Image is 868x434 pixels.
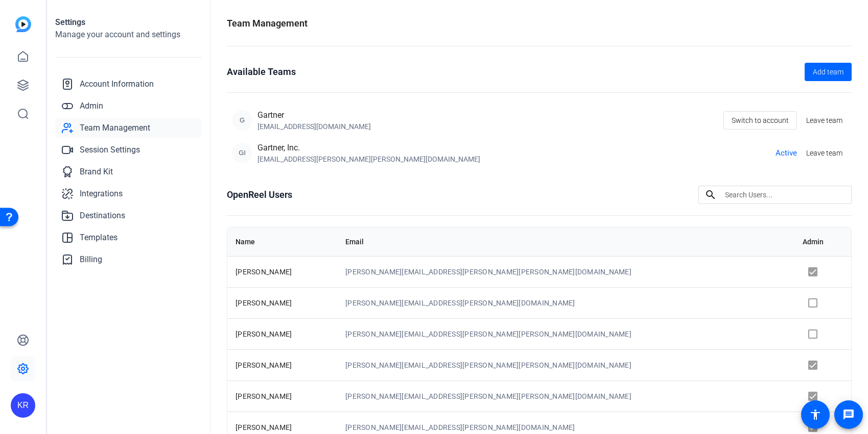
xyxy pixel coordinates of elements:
div: GI [232,143,252,163]
td: [PERSON_NAME][EMAIL_ADDRESS][PERSON_NAME][PERSON_NAME][DOMAIN_NAME] [337,349,794,380]
span: Billing [80,253,102,266]
span: Switch to account [732,111,789,130]
button: Add team [805,63,852,81]
div: Gartner, Inc. [257,142,480,154]
h1: Available Teams [227,65,296,79]
h1: Settings [55,16,202,29]
div: G [232,110,252,131]
mat-icon: search [698,189,723,201]
div: [EMAIL_ADDRESS][DOMAIN_NAME] [257,121,371,132]
span: Session Settings [80,144,140,156]
span: Brand Kit [80,166,113,178]
div: [EMAIL_ADDRESS][PERSON_NAME][PERSON_NAME][DOMAIN_NAME] [257,154,480,164]
input: Search Users... [725,189,843,201]
a: Admin [55,96,202,116]
span: Active [776,147,797,159]
td: [PERSON_NAME][EMAIL_ADDRESS][PERSON_NAME][PERSON_NAME][DOMAIN_NAME] [337,256,794,287]
img: blue-gradient.svg [15,16,31,32]
mat-icon: accessibility [809,409,822,421]
h2: Manage your account and settings [55,29,202,41]
mat-icon: message [842,409,855,421]
a: Account Information [55,74,202,94]
td: [PERSON_NAME][EMAIL_ADDRESS][PERSON_NAME][PERSON_NAME][DOMAIN_NAME] [337,318,794,349]
th: Admin [794,227,851,256]
span: Add team [813,67,843,78]
span: Team Management [80,122,150,134]
span: Admin [80,100,103,112]
td: [PERSON_NAME][EMAIL_ADDRESS][PERSON_NAME][DOMAIN_NAME] [337,287,794,318]
a: Templates [55,227,202,248]
span: [PERSON_NAME] [236,268,292,276]
span: [PERSON_NAME] [236,423,292,431]
button: Switch to account [723,111,797,130]
th: Name [227,227,337,256]
span: Templates [80,232,118,244]
span: [PERSON_NAME] [236,361,292,369]
a: Billing [55,249,202,270]
h1: Team Management [227,16,308,31]
a: Destinations [55,206,202,226]
th: Email [337,227,794,256]
div: KR [11,393,35,418]
a: Integrations [55,184,202,204]
span: [PERSON_NAME] [236,299,292,307]
span: [PERSON_NAME] [236,330,292,338]
span: Leave team [806,115,842,126]
td: [PERSON_NAME][EMAIL_ADDRESS][PERSON_NAME][PERSON_NAME][DOMAIN_NAME] [337,380,794,412]
a: Session Settings [55,140,202,160]
a: Team Management [55,118,202,138]
div: Gartner [257,109,371,121]
span: [PERSON_NAME] [236,392,292,400]
span: Integrations [80,188,123,200]
h1: OpenReel Users [227,188,292,202]
span: Destinations [80,210,125,222]
button: Leave team [802,111,847,130]
span: Leave team [806,148,842,159]
span: Account Information [80,78,154,90]
a: Brand Kit [55,162,202,182]
button: Leave team [802,144,847,162]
